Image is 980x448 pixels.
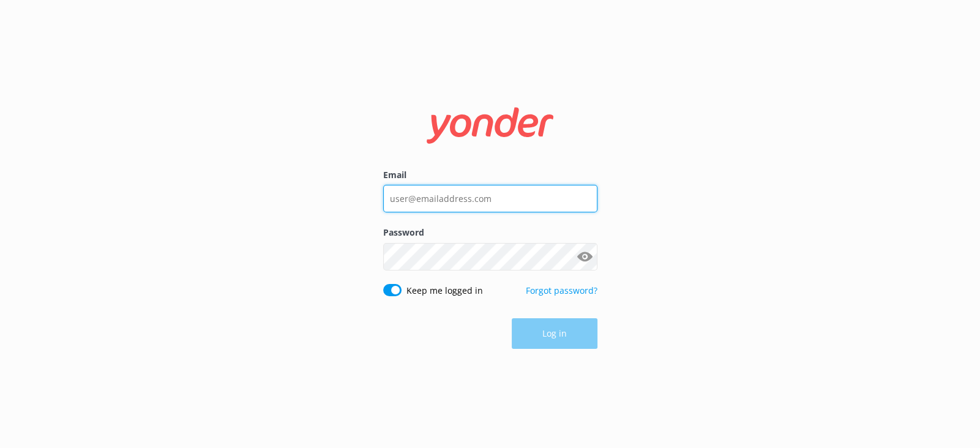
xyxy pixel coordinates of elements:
a: Forgot password? [526,285,597,296]
label: Keep me logged in [406,284,483,297]
label: Email [383,168,597,182]
button: Show password [573,244,597,269]
label: Password [383,226,597,239]
input: user@emailaddress.com [383,185,597,212]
